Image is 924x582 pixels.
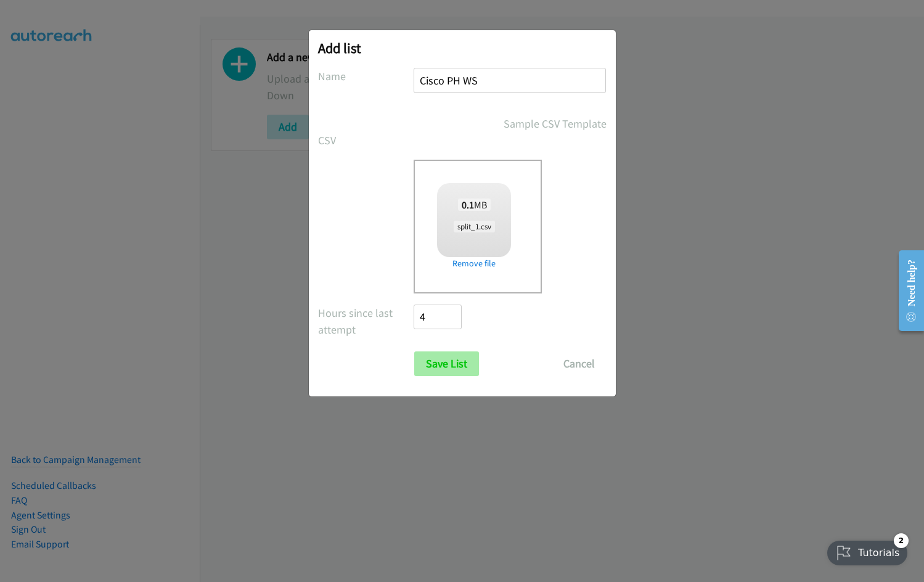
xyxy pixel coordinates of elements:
h2: Add list [318,39,607,57]
label: Hours since last attempt [318,305,414,338]
a: Remove file [437,257,511,270]
input: Save List [414,351,479,376]
a: Sample CSV Template [504,115,607,132]
label: Name [318,68,414,84]
span: split_1.csv [454,221,495,232]
span: MB [458,199,491,211]
label: CSV [318,132,414,149]
strong: 0.1 [462,199,474,211]
iframe: Checklist [820,528,915,573]
button: Cancel [552,351,607,376]
iframe: Resource Center [888,242,924,340]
